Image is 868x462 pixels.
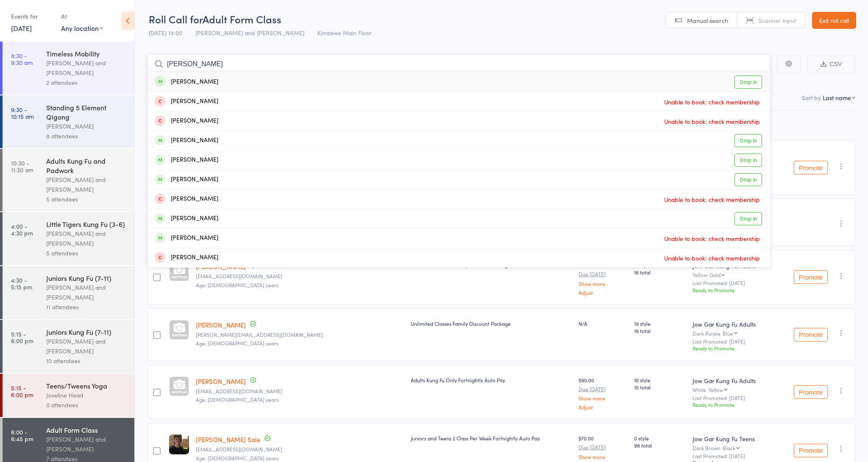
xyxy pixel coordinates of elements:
span: [PERSON_NAME] and [PERSON_NAME] [195,28,304,37]
a: 9:30 -10:15 amStanding 5 Element Qigong[PERSON_NAME]8 attendees [3,95,134,148]
div: [PERSON_NAME] [155,253,218,263]
div: Jow Gar Kung Fu Teens [693,434,772,443]
span: Unable to book: check membership [662,193,762,206]
div: Juniors Kung Fu (7-11) [46,273,127,283]
div: [PERSON_NAME] [155,214,218,224]
div: Adults Kung Fu Only Fortnightly Auto Pay [411,376,571,384]
time: 8:30 - 9:30 am [11,52,33,66]
span: 19 style [634,320,686,327]
span: Unable to book: check membership [662,95,762,108]
a: Drop in [734,212,762,225]
div: 0 attendees [46,400,127,410]
div: Yellow [708,387,723,392]
a: Exit roll call [812,12,856,29]
div: Ready to Promote [693,286,772,294]
span: Unable to book: check membership [662,252,762,264]
span: 10 total [634,384,686,391]
div: Standing 5 Element Qigong [46,103,127,121]
div: 8 attendees [46,131,127,141]
div: [PERSON_NAME] and [PERSON_NAME] [46,283,127,302]
a: 5:15 -6:00 pmJuniors Kung Fu (7-11)[PERSON_NAME] and [PERSON_NAME]10 attendees [3,320,134,373]
small: alyssajaneknight@gmail.com [196,273,404,279]
div: Timeless Mobility [46,49,127,58]
small: Last Promoted: [DATE] [693,395,772,401]
div: [PERSON_NAME] and [PERSON_NAME] [46,434,127,454]
div: [PERSON_NAME] [155,136,218,146]
div: Adults Kung Fu and Padwork [46,156,127,175]
div: At [61,9,103,23]
div: [PERSON_NAME] and [PERSON_NAME] [46,175,127,194]
small: Last Promoted: [DATE] [693,280,772,286]
div: 2 attendees [46,78,127,87]
span: Age: [DEMOGRAPHIC_DATA] years [196,454,278,462]
span: Age: [DEMOGRAPHIC_DATA] years [196,339,278,347]
time: 5:15 - 6:00 pm [11,330,33,344]
div: Blue [723,330,733,336]
button: Promote [794,270,828,284]
span: 98 total [634,442,686,449]
div: Little Tigers Kung Fu (3-6) [46,219,127,229]
a: 8:30 -9:30 amTimeless Mobility[PERSON_NAME] and [PERSON_NAME]2 attendees [3,42,134,95]
div: [PERSON_NAME] [155,194,218,204]
a: Show more [579,395,628,401]
small: Due [DATE] [579,386,628,392]
div: Black [723,445,735,451]
a: 5:15 -6:00 pmTeens/Tweens YogaJoveline Head0 attendees [3,374,134,417]
a: Adjust [579,404,628,410]
div: Juniors Kung Fu (7-11) [46,327,127,336]
div: Juniors and Teens 2 Class Per Week Fortnightly Auto Pay [411,434,571,442]
input: Search by name [147,54,771,74]
time: 5:15 - 6:00 pm [11,384,33,398]
div: Joveline Head [46,390,127,400]
div: N/A [579,320,628,327]
button: CSV [807,55,855,73]
div: Last name [823,93,851,102]
time: 10:30 - 11:30 am [11,160,33,173]
time: 6:00 - 6:45 pm [11,428,33,442]
div: Adult Form Class [46,425,127,434]
div: [PERSON_NAME] and [PERSON_NAME] [46,58,127,78]
img: image1618905403.png [169,434,189,454]
div: 5 attendees [46,248,127,258]
div: [PERSON_NAME] [155,77,218,87]
a: Drop in [734,173,762,186]
span: Unable to book: check membership [662,232,762,245]
small: Last Promoted: [DATE] [693,453,772,459]
div: Ready to Promote [693,344,772,352]
time: 4:30 - 5:15 pm [11,277,32,290]
div: Unlimited Classes Family Discount Package [411,320,571,327]
div: Dark Brown [693,445,772,451]
span: Kirrawee Main Floor [317,28,371,37]
small: Due [DATE] [579,444,628,450]
a: Drop in [734,154,762,167]
div: Dark Purple [693,330,772,336]
div: Yellow [693,272,772,277]
div: [PERSON_NAME] and [PERSON_NAME] [46,229,127,248]
span: 19 total [634,327,686,334]
button: Promote [794,444,828,457]
a: [PERSON_NAME] Sale [196,435,260,444]
a: Drop in [734,76,762,89]
span: Age: [DEMOGRAPHIC_DATA] years [196,396,278,403]
div: 5 attendees [46,194,127,204]
a: 10:30 -11:30 amAdults Kung Fu and Padwork[PERSON_NAME] and [PERSON_NAME]5 attendees [3,149,134,211]
a: [PERSON_NAME] [196,377,246,386]
span: Age: [DEMOGRAPHIC_DATA] years [196,281,278,288]
span: Scanner input [758,16,796,25]
button: Promote [794,328,828,342]
span: Adult Form Class [203,12,281,26]
div: Any location [61,23,103,33]
span: [DATE] 18:00 [149,28,182,37]
span: Roll Call for [149,12,203,26]
small: Last Promoted: [DATE] [693,339,772,344]
small: Due [DATE] [579,271,628,277]
span: 16 total [634,269,686,276]
small: shane@bespokecreative.net.au [196,332,404,338]
span: 10 style [634,376,686,384]
div: Jow Gar Kung Fu Adults [693,376,772,385]
div: [PERSON_NAME] [155,233,218,243]
button: Promote [794,385,828,399]
span: Unable to book: check membership [662,115,762,128]
div: Ready to Promote [693,401,772,408]
div: [PERSON_NAME] and [PERSON_NAME] [46,336,127,356]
